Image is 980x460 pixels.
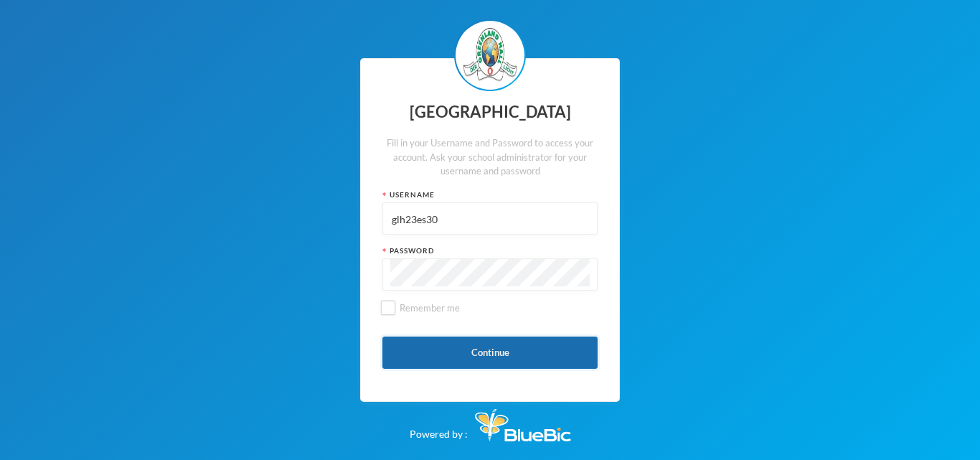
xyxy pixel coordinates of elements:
div: Username [382,189,598,200]
div: [GEOGRAPHIC_DATA] [382,98,598,126]
div: Fill in your Username and Password to access your account. Ask your school administrator for your... [382,136,598,179]
button: Continue [382,337,598,369]
img: Bluebic [475,409,571,441]
div: Powered by : [410,402,571,441]
div: Password [382,245,598,256]
span: Remember me [394,302,466,314]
